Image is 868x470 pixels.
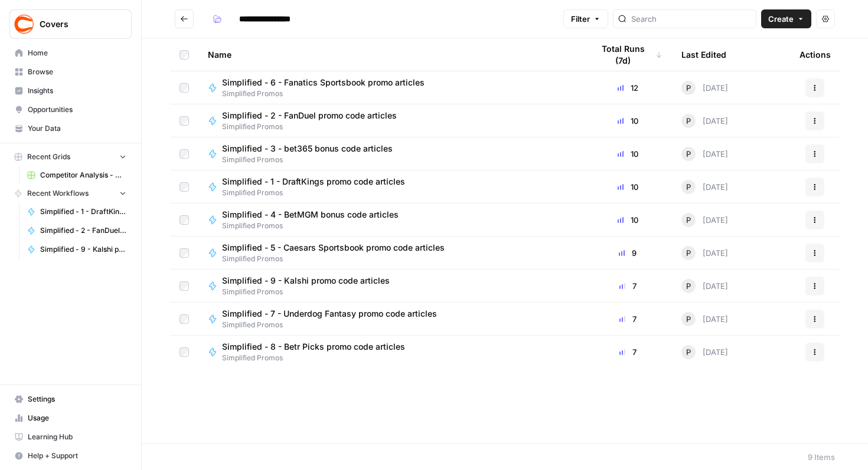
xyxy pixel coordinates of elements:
[9,63,132,81] a: Browse
[222,155,402,165] span: Simplified Promos
[593,313,663,325] div: 7
[9,119,132,138] a: Your Data
[208,110,574,132] a: Simplified - 2 - FanDuel promo code articlesSimplified Promos
[686,181,691,193] span: P
[22,202,132,221] a: Simplified - 1 - DraftKings promo code articles
[222,320,446,330] span: Simplified Promos
[681,147,728,161] div: [DATE]
[27,152,70,162] span: Recent Grids
[593,181,663,193] div: 10
[593,214,663,226] div: 10
[681,180,728,194] div: [DATE]
[208,209,574,231] a: Simplified - 4 - BetMGM bonus code articlesSimplified Promos
[222,110,397,121] span: Simplified - 2 - FanDuel promo code articles
[768,13,794,25] span: Create
[686,148,691,160] span: P
[761,9,811,28] button: Create
[40,170,126,180] span: Competitor Analysis - URL Specific Grid
[222,209,399,221] span: Simplified - 4 - BetMGM bonus code articles
[208,242,574,264] a: Simplified - 5 - Caesars Sportsbook promo code articlesSimplified Promos
[9,9,132,39] button: Workspace: Covers
[222,341,405,353] span: Simplified - 8 - Betr Picks promo code articles
[28,432,126,442] span: Learning Hub
[222,308,437,320] span: Simplified - 7 - Underdog Fantasy promo code articles
[222,88,434,99] span: Simplified Promos
[222,254,454,264] span: Simplified Promos
[9,44,132,63] a: Home
[28,48,126,58] span: Home
[222,242,445,254] span: Simplified - 5 - Caesars Sportsbook promo code articles
[593,38,663,71] div: Total Runs (7d)
[28,104,126,115] span: Opportunities
[40,206,126,217] span: Simplified - 1 - DraftKings promo code articles
[208,176,574,198] a: Simplified - 1 - DraftKings promo code articlesSimplified Promos
[222,143,393,155] span: Simplified - 3 - bet365 bonus code articles
[208,308,574,330] a: Simplified - 7 - Underdog Fantasy promo code articlesSimplified Promos
[681,279,728,293] div: [DATE]
[208,341,574,363] a: Simplified - 8 - Betr Picks promo code articlesSimplified Promos
[9,185,132,202] button: Recent Workflows
[40,18,111,30] span: Covers
[222,353,415,363] span: Simplified Promos
[208,38,574,71] div: Name
[40,244,126,255] span: Simplified - 9 - Kalshi promo code articles
[681,312,728,326] div: [DATE]
[681,81,728,95] div: [DATE]
[593,280,663,292] div: 7
[40,225,126,236] span: Simplified - 2 - FanDuel promo code articles
[681,246,728,260] div: [DATE]
[571,13,590,25] span: Filter
[28,67,126,77] span: Browse
[686,313,691,325] span: P
[9,100,132,119] a: Opportunities
[631,13,751,25] input: Search
[222,287,399,297] span: Simplified Promos
[9,81,132,100] a: Insights
[22,166,132,185] a: Competitor Analysis - URL Specific Grid
[593,115,663,127] div: 10
[14,14,35,35] img: Covers Logo
[222,221,408,231] span: Simplified Promos
[808,451,835,463] div: 9 Items
[593,148,663,160] div: 10
[9,390,132,409] a: Settings
[222,176,405,188] span: Simplified - 1 - DraftKings promo code articles
[175,9,194,28] button: Go back
[593,247,663,259] div: 9
[28,451,126,461] span: Help + Support
[22,221,132,240] a: Simplified - 2 - FanDuel promo code articles
[28,86,126,96] span: Insights
[222,121,406,132] span: Simplified Promos
[222,188,415,198] span: Simplified Promos
[686,247,691,259] span: P
[681,38,726,71] div: Last Edited
[9,428,132,446] a: Learning Hub
[681,114,728,128] div: [DATE]
[28,123,126,134] span: Your Data
[681,345,728,359] div: [DATE]
[593,346,663,358] div: 7
[28,394,126,405] span: Settings
[208,275,574,297] a: Simplified - 9 - Kalshi promo code articlesSimplified Promos
[686,115,691,127] span: P
[686,280,691,292] span: P
[208,77,574,99] a: Simplified - 6 - Fanatics Sportsbook promo articlesSimplified Promos
[22,240,132,259] a: Simplified - 9 - Kalshi promo code articles
[222,275,390,287] span: Simplified - 9 - Kalshi promo code articles
[9,148,132,166] button: Recent Grids
[686,214,691,226] span: P
[208,143,574,165] a: Simplified - 3 - bet365 bonus code articlesSimplified Promos
[563,9,608,28] button: Filter
[800,38,831,71] div: Actions
[27,188,89,199] span: Recent Workflows
[9,446,132,465] button: Help + Support
[686,82,691,94] span: P
[681,213,728,227] div: [DATE]
[9,409,132,428] a: Usage
[28,413,126,423] span: Usage
[222,77,425,88] span: Simplified - 6 - Fanatics Sportsbook promo articles
[593,82,663,94] div: 12
[686,346,691,358] span: P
